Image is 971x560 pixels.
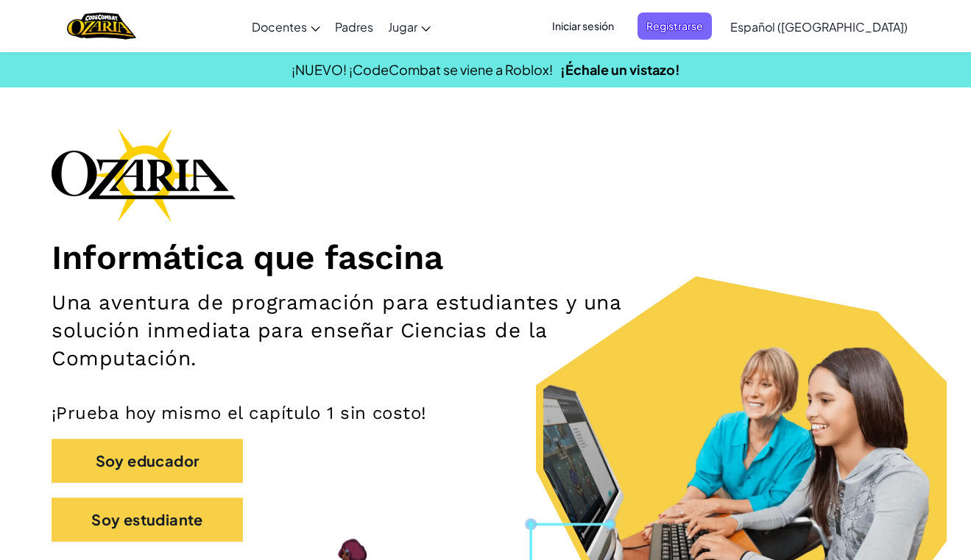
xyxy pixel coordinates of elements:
a: ¡Échale un vistazo! [560,61,680,78]
a: Ozaria by CodeCombat logo [67,11,135,41]
img: Ozaria branding logo [52,128,236,222]
a: Docentes [244,7,328,46]
h1: Informática que fascina [52,237,919,278]
h2: Una aventura de programación para estudiantes y una solución inmediata para enseñar Ciencias de l... [52,289,633,373]
button: Soy educador [52,439,243,483]
button: Soy estudiante [52,498,243,542]
a: Padres [328,7,381,46]
img: Home [67,11,135,41]
a: Español ([GEOGRAPHIC_DATA]) [723,7,915,46]
span: Español ([GEOGRAPHIC_DATA]) [730,19,908,35]
span: Docentes [252,19,307,35]
button: Iniciar sesión [543,12,623,40]
a: Jugar [381,7,438,46]
button: Registrarse [638,12,712,40]
span: ¡NUEVO! ¡CodeCombat se viene a Roblox! [292,61,553,78]
p: ¡Prueba hoy mismo el capítulo 1 sin costo! [52,402,919,424]
span: Jugar [388,19,417,35]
